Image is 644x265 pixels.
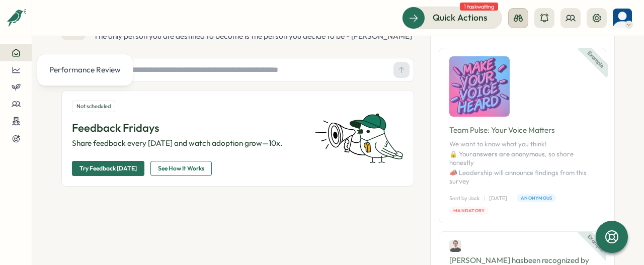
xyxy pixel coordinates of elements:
[150,161,212,176] button: See How It Works
[613,9,632,28] img: Hanny Nachshon
[45,60,125,79] a: Performance Review
[79,161,137,175] span: Try Feedback [DATE]
[402,7,502,29] button: Quick Actions
[72,101,115,112] div: Not scheduled
[72,138,302,149] p: Share feedback every [DATE] and watch adoption grow—10x.
[489,194,507,203] p: [DATE]
[449,140,596,186] p: We want to know what you think! 🔒 Your , so share honestly 📣 Leadership will announce findings fr...
[72,161,144,176] button: Try Feedback [DATE]
[49,64,121,75] div: Performance Review
[158,161,204,175] span: See How It Works
[511,194,513,203] p: |
[449,125,596,136] p: Team Pulse: Your Voice Matters
[460,3,498,11] span: 1 task waiting
[449,56,510,117] img: Survey Image
[433,11,488,24] span: Quick Actions
[521,195,552,202] span: Anonymous
[449,194,479,203] p: Sent by: Jack
[453,207,485,214] span: Mandatory
[72,120,302,136] p: Feedback Fridays
[472,150,545,158] span: answers are anonymous
[484,194,485,203] p: |
[449,240,461,252] img: Ben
